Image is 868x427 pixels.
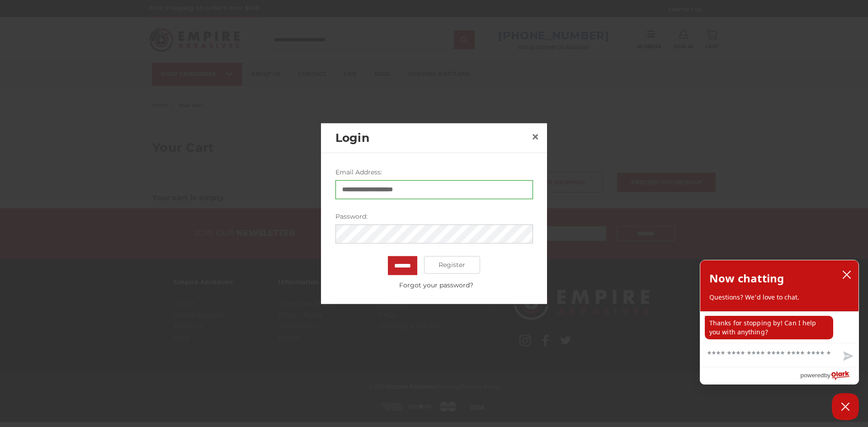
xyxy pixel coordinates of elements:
p: Thanks for stopping by! Can I help you with anything? [705,316,833,339]
h2: Now chatting [709,269,784,287]
div: chat [700,311,859,343]
button: Close Chatbox [832,393,859,420]
a: Close [528,130,542,144]
p: Questions? We'd love to chat. [709,293,849,302]
button: Send message [836,346,859,367]
span: × [531,128,539,145]
label: Email Address: [335,167,533,177]
a: Powered by Olark [800,367,859,384]
div: olark chatbox [700,260,859,385]
a: Register [424,256,481,274]
a: Forgot your password? [340,280,533,290]
span: powered [800,370,824,381]
h2: Login [335,129,528,146]
label: Password: [335,211,533,221]
span: by [824,370,830,381]
button: close chatbox [840,268,854,282]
